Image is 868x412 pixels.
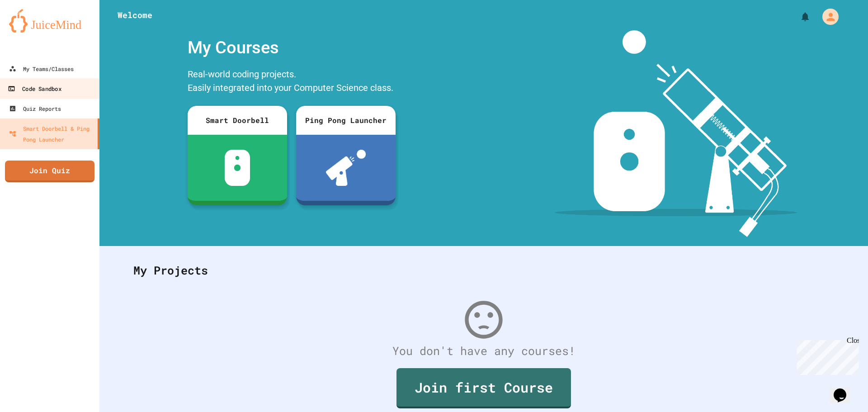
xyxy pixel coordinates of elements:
[124,342,843,360] div: You don't have any courses!
[783,9,813,24] div: My Notifications
[225,150,250,186] img: sdb-white.svg
[183,65,400,99] div: Real-world coding projects. Easily integrated into your Computer Science class.
[8,83,61,95] div: Code Sandbox
[793,336,859,375] iframe: chat widget
[396,368,571,408] a: Join first Course
[830,376,859,403] iframe: chat widget
[9,63,74,74] div: My Teams/Classes
[183,30,400,65] div: My Courses
[296,106,396,135] div: Ping Pong Launcher
[9,103,61,114] div: Quiz Reports
[326,150,366,186] img: ppl-with-ball.png
[4,4,62,57] div: Chat with us now!Close
[9,9,90,33] img: logo-orange.svg
[9,123,94,145] div: Smart Doorbell & Ping Pong Launcher
[555,30,797,237] img: banner-image-my-projects.png
[5,161,94,182] a: Join Quiz
[813,6,841,27] div: My Account
[124,253,843,288] div: My Projects
[188,106,287,135] div: Smart Doorbell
